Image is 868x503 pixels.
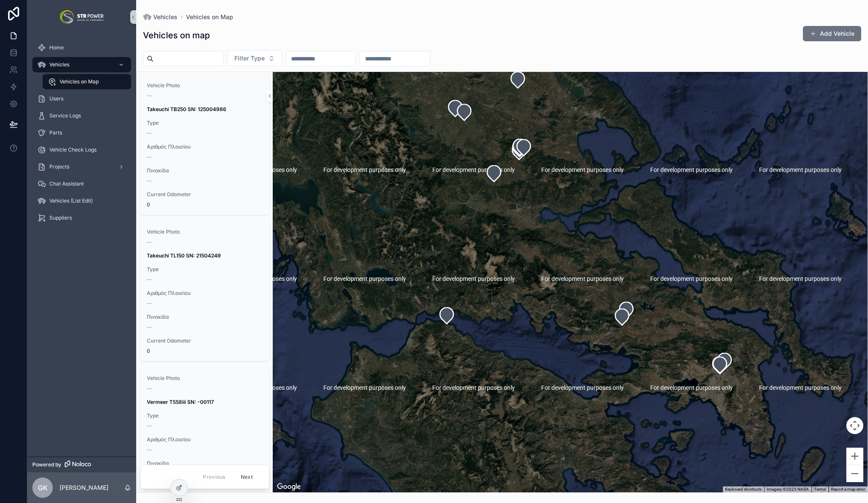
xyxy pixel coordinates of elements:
[49,214,72,221] span: Suppliers
[49,44,64,51] span: Home
[147,337,263,344] span: Current Odometer
[147,177,152,184] span: --
[275,481,303,492] img: Google
[803,26,861,41] button: Add Vehicle
[846,448,863,465] button: Zoom in
[147,201,263,208] span: 0
[32,142,131,157] a: Vehicle Check Logs
[60,483,108,492] p: [PERSON_NAME]
[49,61,69,68] span: Vehicles
[275,481,303,492] a: Open this area in Google Maps (opens a new window)
[140,75,269,215] a: Vehicle Photo--Takeuchi TB250 SN: 125004986Type--Αριθμός Πλαισίου--Πινακίδα--Current Odometer0
[49,129,62,136] span: Parts
[147,106,226,112] strong: Takeuchi TB250 SN: 125004986
[147,324,152,331] span: --
[49,163,69,170] span: Projects
[147,276,152,283] span: --
[147,252,221,259] strong: Takeuchi TL150 SN: 21504249
[147,436,263,443] span: Αριθμός Πλαισίου
[143,29,210,41] h1: Vehicles on map
[27,457,136,472] a: Powered by
[49,95,63,102] span: Users
[27,34,136,237] div: scrollable content
[147,191,263,198] span: Current Odometer
[234,54,265,63] span: Filter Type
[831,487,865,492] a: Report a map error
[147,229,263,235] span: Vehicle Photo
[147,92,152,99] span: --
[43,74,131,89] a: Vehicles on Map
[147,385,152,392] span: --
[147,290,263,297] span: Αριθμός Πλαισίου
[725,486,762,492] button: Keyboard shortcuts
[147,130,152,137] span: --
[767,487,809,492] span: Imagery ©2025 NASA
[147,314,263,320] span: Πινακίδα
[49,180,84,187] span: Chat Assistant
[32,176,131,191] a: Chat Assistant
[32,57,131,72] a: Vehicles
[32,108,131,123] a: Service Logs
[814,487,826,492] a: Terms (opens in new tab)
[147,120,263,126] span: Type
[235,470,259,483] button: Next
[147,348,263,354] span: 0
[147,399,214,405] strong: Vermeer T558iii SN: -00117
[846,465,863,482] button: Zoom out
[153,13,177,21] span: Vehicles
[140,222,269,361] a: Vehicle Photo--Takeuchi TL150 SN: 21504249Type--Αριθμός Πλαισίου--Πινακίδα--Current Odometer0
[60,10,103,24] img: App logo
[32,125,131,140] a: Parts
[147,266,263,273] span: Type
[147,446,152,453] span: --
[147,82,263,89] span: Vehicle Photo
[147,143,263,150] span: Αριθμός Πλαισίου
[186,13,233,21] a: Vehicles on Map
[49,146,97,153] span: Vehicle Check Logs
[147,300,152,307] span: --
[147,423,152,429] span: --
[143,13,177,21] a: Vehicles
[49,197,93,204] span: Vehicles (List Edit)
[49,112,81,119] span: Service Logs
[147,239,152,246] span: --
[38,483,48,493] span: GK
[147,154,152,160] span: --
[147,167,263,174] span: Πινακίδα
[32,193,131,209] a: Vehicles (List Edit)
[147,412,263,419] span: Type
[32,210,131,226] a: Suppliers
[60,78,99,85] span: Vehicles on Map
[32,159,131,174] a: Projects
[32,91,131,106] a: Users
[32,40,131,55] a: Home
[147,460,263,467] span: Πινακίδα
[147,375,263,382] span: Vehicle Photo
[846,417,863,434] button: Map camera controls
[227,50,282,66] button: Select Button
[32,461,61,468] span: Powered by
